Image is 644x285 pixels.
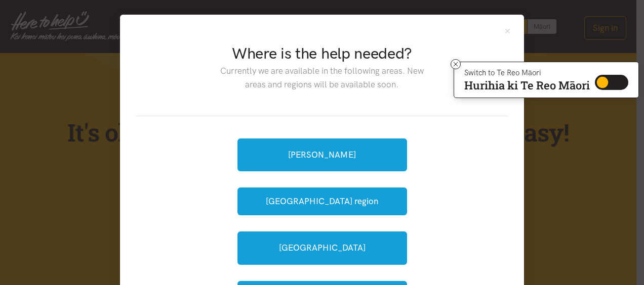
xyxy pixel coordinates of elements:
button: [GEOGRAPHIC_DATA] region [237,187,407,215]
p: Switch to Te Reo Māori [464,70,590,76]
p: Hurihia ki Te Reo Māori [464,81,590,90]
button: Close [503,27,512,35]
a: [GEOGRAPHIC_DATA] [237,231,407,264]
p: Currently we are available in the following areas. New areas and regions will be available soon. [212,64,431,91]
a: [PERSON_NAME] [237,138,407,171]
h2: Where is the help needed? [212,43,431,64]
